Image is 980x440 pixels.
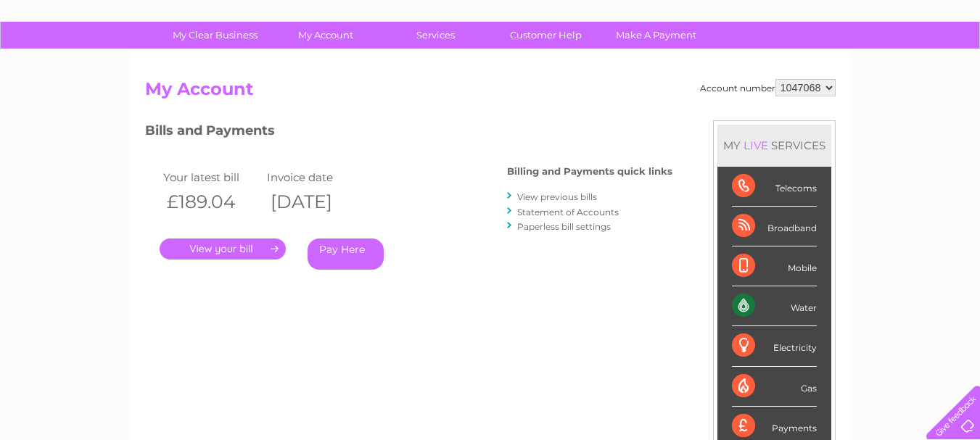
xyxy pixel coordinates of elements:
[308,238,384,270] a: Pay Here
[517,221,611,232] a: Paperless bill settings
[732,167,817,207] div: Telecoms
[145,120,672,146] h3: Bills and Payments
[802,62,845,72] a: Telecoms
[265,22,385,49] a: My Account
[732,326,817,366] div: Electricity
[160,187,264,217] th: £189.04
[717,125,831,166] div: MY SERVICES
[376,22,495,49] a: Services
[596,22,716,49] a: Make A Payment
[854,62,875,72] a: Blog
[707,7,807,25] a: 0333 014 3131
[732,286,817,326] div: Water
[160,167,264,187] td: Your latest bill
[263,167,368,187] td: Invoice date
[741,138,771,152] div: LIVE
[145,79,836,107] h2: My Account
[155,22,275,49] a: My Clear Business
[884,62,919,72] a: Contact
[932,62,966,72] a: Log out
[732,207,817,246] div: Broadband
[517,207,619,217] a: Statement of Accounts
[160,238,286,260] a: .
[761,62,793,72] a: Energy
[732,367,817,407] div: Gas
[700,79,836,96] div: Account number
[148,8,833,70] div: Clear Business is a trading name of Verastar Limited (registered in [GEOGRAPHIC_DATA] No. 3667643...
[725,62,752,72] a: Water
[263,187,368,217] th: [DATE]
[507,166,672,177] h4: Billing and Payments quick links
[517,191,597,202] a: View previous bills
[34,38,108,82] img: logo.png
[486,22,606,49] a: Customer Help
[732,246,817,286] div: Mobile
